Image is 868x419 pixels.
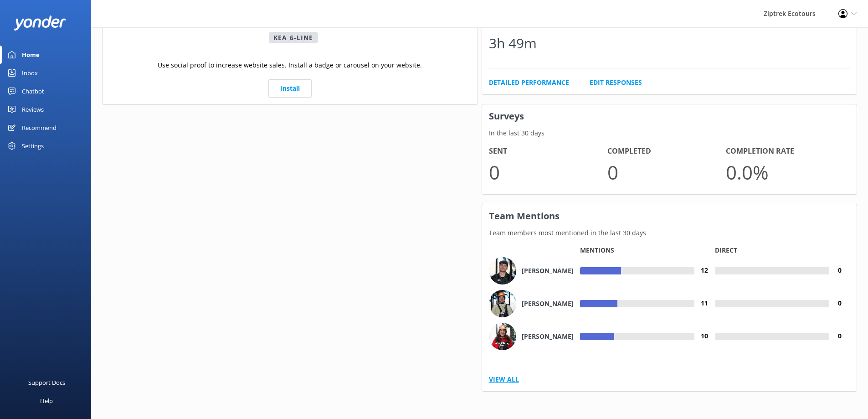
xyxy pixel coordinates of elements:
h4: 12 [694,265,715,275]
h4: 0 [829,298,850,308]
div: Home [22,46,40,64]
h4: 0 [829,265,850,275]
p: Direct [715,246,737,254]
div: Help [40,392,53,410]
img: 60-1745795041.JPG [489,257,516,285]
div: Support Docs [28,373,65,392]
img: yonder-white-logo.png [14,16,66,31]
a: Detailed Performance [489,78,569,88]
h4: 0 [829,331,850,341]
p: Mentions [580,246,614,254]
h4: [PERSON_NAME] [522,331,574,341]
a: Install [268,79,312,98]
h4: 10 [694,331,715,341]
p: Use social proof to increase website sales. Install a badge or carousel on your website. [158,60,422,70]
img: 60-1750636258.JPG [489,290,516,317]
p: Team members most mentioned in the last 30 days [482,228,857,238]
div: 3h 49m [489,32,537,54]
div: Chatbot [22,82,44,100]
p: 0 [489,157,607,187]
a: View All [489,374,519,384]
h4: 11 [694,298,715,308]
h4: Completion Rate [726,145,844,157]
div: Inbox [22,64,38,82]
div: Reviews [22,100,44,119]
p: 0 [607,157,726,187]
p: Kea 6-Line [269,32,318,43]
h3: Surveys [482,104,857,128]
h4: Completed [607,145,726,157]
h4: [PERSON_NAME] [522,299,574,309]
h3: Team Mentions [482,204,857,228]
p: In the last 30 days [482,128,857,138]
img: 60-1750636364.JPG [489,323,516,350]
p: 0.0 % [726,157,844,187]
div: Settings [22,137,44,155]
h4: Sent [489,145,607,157]
h4: [PERSON_NAME] [522,266,574,276]
div: Recommend [22,119,56,137]
a: Edit Responses [590,78,642,88]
